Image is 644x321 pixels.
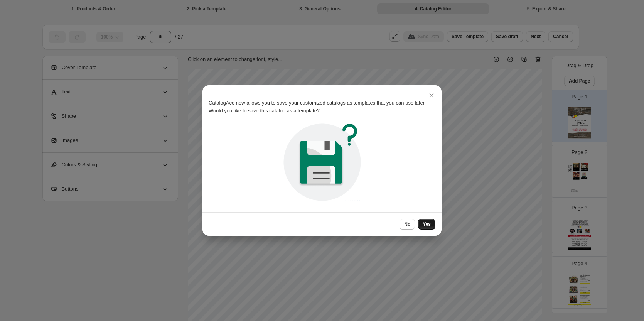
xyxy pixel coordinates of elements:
span: Yes [423,221,431,227]
img: pickTemplate [281,121,364,204]
span: No [404,221,410,227]
button: Yes [418,219,435,230]
button: No [400,219,415,230]
p: CatalogAce now allows you to save your customized catalogs as templates that you can use later. W... [209,99,435,115]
